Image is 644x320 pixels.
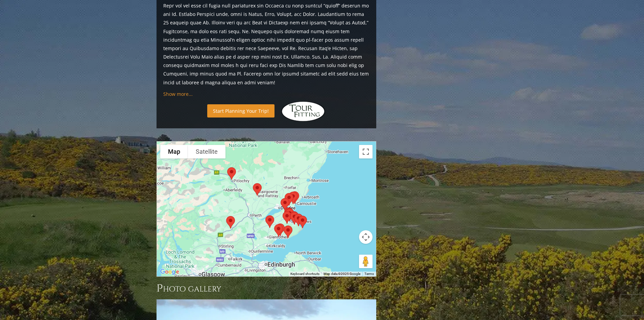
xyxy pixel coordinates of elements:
img: Google [159,268,181,276]
a: Show more... [163,91,193,97]
img: Hidden Links [281,101,325,122]
button: Drag Pegman onto the map to open Street View [359,255,373,268]
button: Toggle fullscreen view [359,145,373,158]
a: Open this area in Google Maps (opens a new window) [159,268,181,276]
button: Show street map [160,145,188,158]
button: Map camera controls [359,230,373,244]
button: Show satellite imagery [188,145,225,158]
span: Map data ©2025 Google [324,272,360,276]
button: Keyboard shortcuts [290,272,319,276]
a: Start Planning Your Trip! [207,104,275,118]
h3: Photo Gallery [157,282,376,295]
a: Terms (opens in new tab) [364,272,374,276]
